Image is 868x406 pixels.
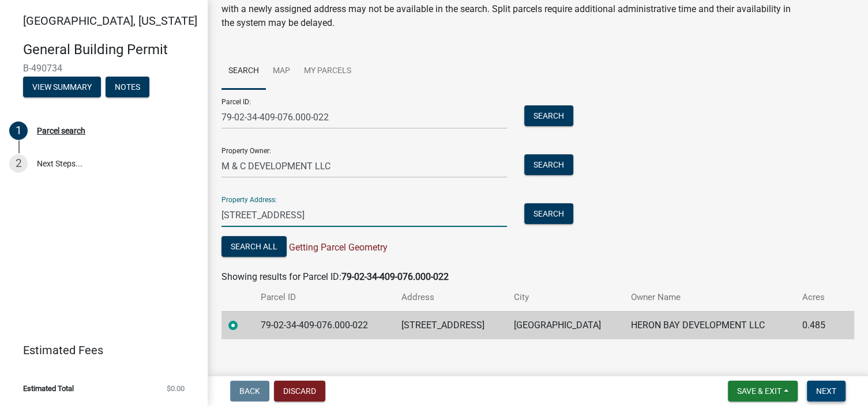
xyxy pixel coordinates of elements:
[23,83,101,92] wm-modal-confirm: Summary
[106,83,149,92] wm-modal-confirm: Notes
[106,77,149,97] button: Notes
[23,41,198,58] h4: General Building Permit
[507,284,624,311] th: City
[23,77,101,97] button: View Summary
[341,271,449,282] strong: 79-02-34-409-076.000-022
[624,311,795,339] td: HERON BAY DEVELOPMENT LLC
[9,122,28,140] div: 1
[274,381,325,401] button: Discard
[524,105,573,126] button: Search
[37,127,85,135] div: Parcel search
[624,284,795,311] th: Owner Name
[254,284,394,311] th: Parcel ID
[239,386,260,396] span: Back
[9,154,28,173] div: 2
[394,284,506,311] th: Address
[728,381,798,401] button: Save & Exit
[816,386,836,396] span: Next
[23,385,74,392] span: Estimated Total
[230,381,269,401] button: Back
[9,339,189,362] a: Estimated Fees
[287,242,388,253] span: Getting Parcel Geometry
[394,311,506,339] td: [STREET_ADDRESS]
[795,284,838,311] th: Acres
[167,385,185,392] span: $0.00
[795,311,838,339] td: 0.485
[524,154,573,175] button: Search
[221,53,266,90] a: Search
[254,311,394,339] td: 79-02-34-409-076.000-022
[23,14,197,28] span: [GEOGRAPHIC_DATA], [US_STATE]
[524,203,573,224] button: Search
[737,386,781,396] span: Save & Exit
[297,53,358,90] a: My Parcels
[807,381,846,401] button: Next
[507,311,624,339] td: [GEOGRAPHIC_DATA]
[221,236,287,257] button: Search All
[221,270,854,284] div: Showing results for Parcel ID:
[266,53,297,90] a: Map
[23,63,185,74] span: B-490734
